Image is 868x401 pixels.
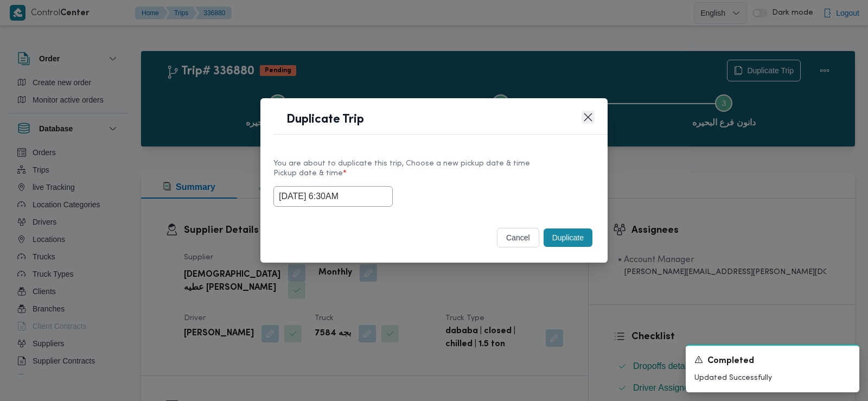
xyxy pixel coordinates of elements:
[694,372,851,384] p: Updated Successfully
[707,355,754,368] span: Completed
[544,228,592,247] button: Duplicate
[582,111,595,124] button: Closes this modal window
[286,111,364,129] h1: Duplicate Trip
[273,158,595,169] div: You are about to duplicate this trip, Choose a new pickup date & time
[273,169,595,186] label: Pickup date & time
[273,186,393,207] input: Choose date & time
[497,228,539,247] button: cancel
[694,354,851,368] div: Notification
